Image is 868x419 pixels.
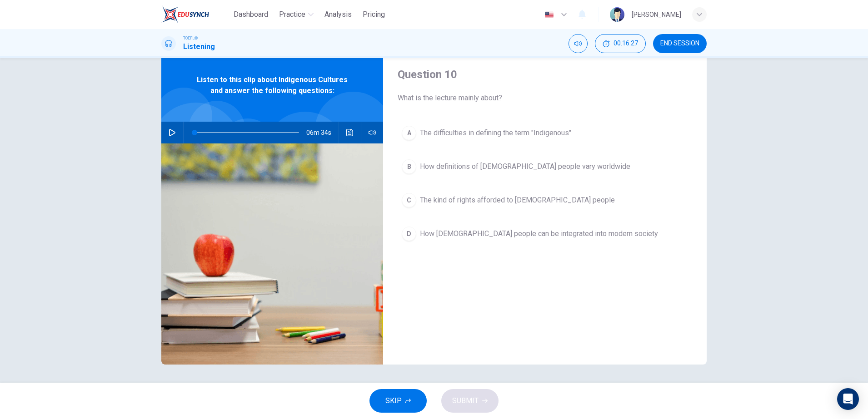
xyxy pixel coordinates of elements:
button: Practice [275,6,317,23]
span: 06m 34s [306,122,339,143]
span: TOEFL® [183,35,198,41]
span: SKIP [385,394,402,407]
span: Pricing [363,9,385,20]
button: 00:16:27 [595,34,646,53]
img: en [544,11,555,18]
div: A [402,126,416,140]
div: Mute [569,34,588,53]
span: How definitions of [DEMOGRAPHIC_DATA] people vary worldwide [420,161,630,172]
button: SKIP [369,389,427,413]
div: C [402,193,416,207]
span: Analysis [324,9,352,20]
span: What is the lecture mainly about? [398,93,692,104]
button: CThe kind of rights afforded to [DEMOGRAPHIC_DATA] people [398,189,692,212]
span: Listen to this clip about Indigenous Cultures and answer the following questions: [191,74,354,96]
img: Listen to this clip about Indigenous Cultures and answer the following questions: [161,143,383,365]
span: 00:16:27 [614,40,638,47]
div: B [402,159,416,174]
span: The kind of rights afforded to [DEMOGRAPHIC_DATA] people [420,195,615,206]
div: Hide [595,34,646,53]
h1: Listening [183,41,215,52]
h4: Question 10 [398,67,692,82]
img: EduSynch logo [161,5,209,24]
button: Dashboard [230,6,272,23]
button: Pricing [359,6,389,23]
img: Profile picture [610,7,624,22]
span: Dashboard [234,9,268,20]
button: AThe difficulties in defining the term "Indigenous" [398,122,692,144]
div: [PERSON_NAME] [632,9,681,20]
div: D [402,227,416,241]
div: Open Intercom Messenger [837,388,859,410]
button: Analysis [321,6,355,23]
button: BHow definitions of [DEMOGRAPHIC_DATA] people vary worldwide [398,155,692,178]
button: DHow [DEMOGRAPHIC_DATA] people can be integrated into modern society [398,222,692,245]
button: Click to see the audio transcription [343,122,357,143]
span: How [DEMOGRAPHIC_DATA] people can be integrated into modern society [420,228,658,239]
span: The difficulties in defining the term "Indigenous" [420,128,571,138]
span: END SESSION [660,40,699,47]
span: Practice [279,9,305,20]
button: END SESSION [653,34,707,53]
a: EduSynch logo [161,5,230,24]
